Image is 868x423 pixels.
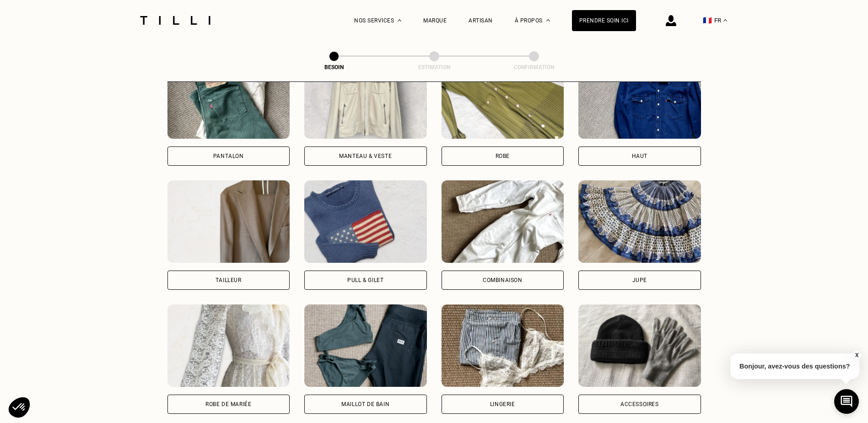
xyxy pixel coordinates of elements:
[304,180,427,263] img: Tilli retouche votre Pull & gilet
[620,401,659,407] div: Accessoires
[137,16,214,25] img: Logo du service de couturière Tilli
[852,350,861,360] button: X
[488,64,580,70] div: Confirmation
[666,15,676,26] img: icône connexion
[213,153,244,159] div: Pantalon
[304,304,427,387] img: Tilli retouche votre Maillot de bain
[167,56,290,139] img: Tilli retouche votre Pantalon
[216,277,242,283] div: Tailleur
[578,180,701,263] img: Tilli retouche votre Jupe
[442,180,564,263] img: Tilli retouche votre Combinaison
[483,277,523,283] div: Combinaison
[578,56,701,139] img: Tilli retouche votre Haut
[490,401,515,407] div: Lingerie
[304,56,427,139] img: Tilli retouche votre Manteau & Veste
[632,153,647,159] div: Haut
[398,19,401,22] img: Menu déroulant
[723,19,727,22] img: menu déroulant
[578,304,701,387] img: Tilli retouche votre Accessoires
[703,16,712,25] span: 🇫🇷
[388,64,480,70] div: Estimation
[496,153,510,159] div: Robe
[341,401,389,407] div: Maillot de bain
[442,304,564,387] img: Tilli retouche votre Lingerie
[347,277,383,283] div: Pull & gilet
[167,180,290,263] img: Tilli retouche votre Tailleur
[572,10,636,31] a: Prendre soin ici
[632,277,647,283] div: Jupe
[546,19,550,22] img: Menu déroulant à propos
[423,17,447,24] a: Marque
[167,304,290,387] img: Tilli retouche votre Robe de mariée
[469,17,493,24] a: Artisan
[205,401,251,407] div: Robe de mariée
[730,353,859,379] p: Bonjour, avez-vous des questions?
[339,153,392,159] div: Manteau & Veste
[442,56,564,139] img: Tilli retouche votre Robe
[288,64,380,70] div: Besoin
